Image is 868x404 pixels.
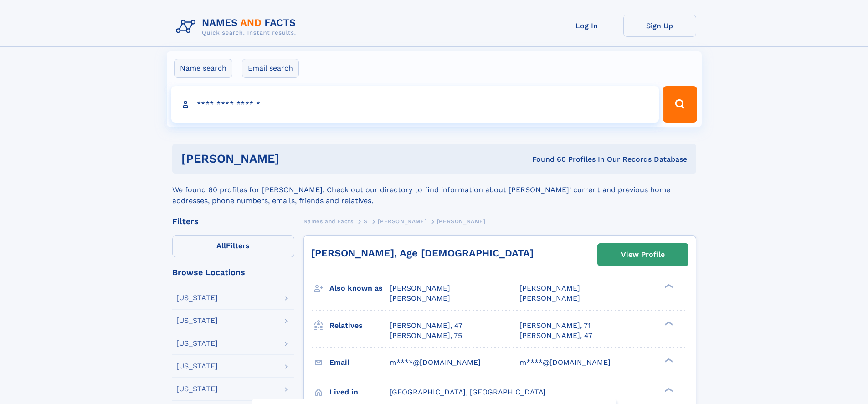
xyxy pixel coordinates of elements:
[519,284,580,292] span: [PERSON_NAME]
[176,340,218,347] div: [US_STATE]
[364,218,368,225] span: S
[519,321,591,331] a: [PERSON_NAME], 71
[663,86,697,123] button: Search Button
[242,59,299,78] label: Email search
[378,218,426,225] span: [PERSON_NAME]
[621,244,665,265] div: View Profile
[172,235,294,257] label: Filters
[172,15,303,39] img: Logo Names and Facts
[176,317,218,324] div: [US_STATE]
[406,154,687,164] div: Found 60 Profiles In Our Records Database
[663,387,673,393] div: ❯
[390,294,450,302] span: [PERSON_NAME]
[390,331,462,341] a: [PERSON_NAME], 75
[176,363,218,370] div: [US_STATE]
[329,384,390,400] h3: Lived in
[303,215,354,227] a: Names and Facts
[329,318,390,333] h3: Relatives
[176,294,218,302] div: [US_STATE]
[176,385,218,393] div: [US_STATE]
[663,283,673,289] div: ❯
[519,331,592,341] a: [PERSON_NAME], 47
[329,281,390,296] h3: Also known as
[623,15,696,37] a: Sign Up
[216,241,226,250] span: All
[329,355,390,370] h3: Email
[519,294,580,302] span: [PERSON_NAME]
[437,218,486,225] span: [PERSON_NAME]
[390,284,450,292] span: [PERSON_NAME]
[171,86,659,123] input: search input
[181,153,406,164] h1: [PERSON_NAME]
[364,215,368,227] a: S
[390,388,546,396] span: [GEOGRAPHIC_DATA], [GEOGRAPHIC_DATA]
[598,244,688,266] a: View Profile
[390,321,462,331] a: [PERSON_NAME], 47
[663,357,673,363] div: ❯
[172,268,294,276] div: Browse Locations
[172,174,696,206] div: We found 60 profiles for [PERSON_NAME]. Check out our directory to find information about [PERSON...
[311,247,534,259] a: [PERSON_NAME], Age [DEMOGRAPHIC_DATA]
[172,217,294,225] div: Filters
[550,15,623,37] a: Log In
[378,215,426,227] a: [PERSON_NAME]
[174,59,232,78] label: Name search
[663,320,673,326] div: ❯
